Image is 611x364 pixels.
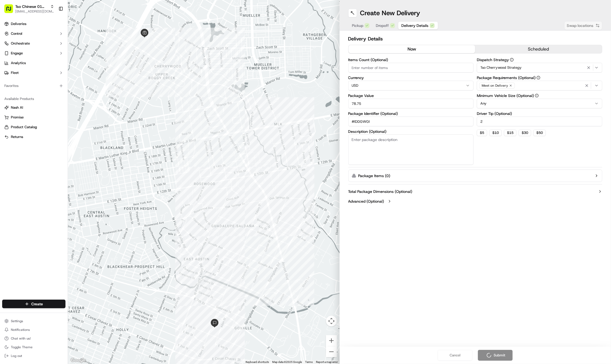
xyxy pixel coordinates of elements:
[537,76,540,80] button: Package Requirements (Optional)
[11,79,42,84] span: Knowledge Base
[31,301,43,307] span: Create
[477,63,602,73] button: Tso Cherrywood Strategy
[51,79,87,84] span: API Documentation
[54,92,66,96] span: Pylon
[2,326,65,334] button: Notifications
[2,335,65,342] button: Chat with us!
[5,22,99,31] p: Welcome 👋
[2,103,65,112] button: Nash AI
[4,134,63,139] a: Returns
[11,61,26,65] span: Analytics
[18,58,69,62] div: We're available if you need us!
[348,99,474,108] input: Enter package value
[11,21,26,26] span: Deliveries
[5,80,10,84] div: 📗
[348,35,603,43] h2: Delivery Details
[348,117,474,126] input: Enter package identifier
[348,76,474,80] label: Currency
[477,81,602,90] button: Meet on Delivery
[15,4,48,9] button: Tso Chinese 01 Cherrywood
[11,345,33,349] span: Toggle Theme
[2,68,65,77] button: Fleet
[348,112,474,115] label: Package Identifier (Optional)
[4,115,63,120] a: Promise
[11,134,23,139] span: Returns
[477,76,602,80] label: Package Requirements (Optional)
[2,95,65,103] div: Available Products
[348,63,474,73] input: Enter number of items
[2,2,56,15] button: Tso Chinese 01 Cherrywood[EMAIL_ADDRESS][DOMAIN_NAME]
[11,41,30,46] span: Orchestrate
[2,20,65,28] a: Deliveries
[14,35,98,41] input: Got a question? Start typing here...
[11,51,23,56] span: Engage
[11,354,22,358] span: Log out
[69,357,87,364] a: Open this area in Google Maps (opens a new window)
[2,39,65,48] button: Orchestrate
[349,45,475,53] button: now
[2,59,65,67] a: Analytics
[477,112,602,115] label: Driver Tip (Optional)
[5,6,16,17] img: Nash
[510,58,514,62] button: Dispatch Strategy
[11,105,23,110] span: Nash AI
[2,123,65,131] button: Product Catalog
[326,335,337,346] button: Zoom in
[11,70,19,75] span: Fleet
[18,52,89,58] div: Start new chat
[477,94,602,98] label: Minimum Vehicle Size (Optional)
[348,58,474,62] label: Items Count (Optional)
[360,9,420,17] h1: Create New Delivery
[2,133,65,141] button: Returns
[2,49,65,58] button: Engage
[533,130,546,136] button: $50
[326,346,337,357] button: Zoom out
[11,125,37,130] span: Product Catalog
[2,113,65,122] button: Promise
[11,319,23,323] span: Settings
[11,328,30,332] span: Notifications
[348,199,384,204] label: Advanced (Optional)
[2,343,65,351] button: Toggle Theme
[326,316,337,327] button: Map camera controls
[477,58,602,62] label: Dispatch Strategy
[11,336,31,341] span: Chat with us!
[348,94,474,98] label: Package Value
[4,125,63,130] a: Product Catalog
[44,77,89,87] a: 💻API Documentation
[3,77,44,87] a: 📗Knowledge Base
[402,23,429,28] span: Delivery Details
[348,170,603,182] button: Package Items (0)
[489,130,502,136] button: $10
[504,130,516,136] button: $15
[475,45,602,53] button: scheduled
[69,357,87,364] img: Google
[305,360,313,363] a: Terms (opens in new tab)
[5,52,15,62] img: 1736555255976-a54dd68f-1ca7-489b-9aae-adbdc363a1c4
[2,300,65,308] button: Create
[316,360,338,363] a: Report a map error
[4,105,63,110] a: Nash AI
[477,117,602,126] input: Enter driver tip amount
[348,189,412,194] label: Total Package Dimensions (Optional)
[482,83,508,88] span: Meet on Delivery
[92,54,99,60] button: Start new chat
[2,29,65,38] button: Control
[11,31,22,36] span: Control
[477,130,487,136] button: $5
[2,317,65,325] button: Settings
[358,173,390,178] label: Package Items ( 0 )
[348,130,474,133] label: Description (Optional)
[535,94,539,98] button: Minimum Vehicle Size (Optional)
[519,130,531,136] button: $30
[46,80,50,84] div: 💻
[348,189,603,194] button: Total Package Dimensions (Optional)
[348,199,603,204] button: Advanced (Optional)
[376,23,389,28] span: Dropoff
[272,360,302,363] span: Map data ©2025 Google
[11,115,24,120] span: Promise
[352,23,364,28] span: Pickup
[15,9,54,14] button: [EMAIL_ADDRESS][DOMAIN_NAME]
